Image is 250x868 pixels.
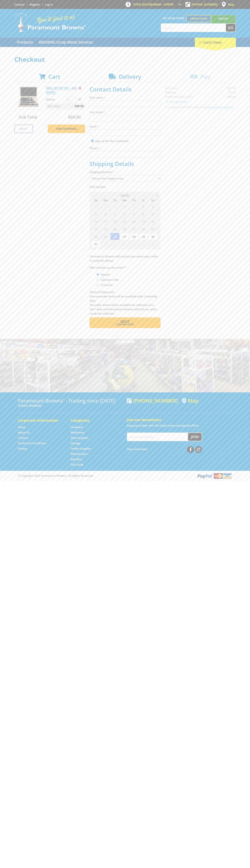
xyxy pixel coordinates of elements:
span: 3 [120,240,129,248]
div: ® Copyright 2025 Paramount Browns'. All Rights Reserved. [14,473,236,479]
span: 31 [91,240,101,248]
label: Shipping Method [90,170,160,174]
label: Phone [90,146,160,150]
span: Set your store [161,15,186,21]
a: Go to the Machinery page [71,431,84,434]
span: Su [91,198,101,203]
span: 4 [129,240,138,248]
span: 8 [139,210,148,218]
input: Your email address [127,433,188,441]
em: Paramount Browns will contact you when your order is ready for pickup [90,255,158,262]
label: Myself [100,271,111,278]
input: Please select who will pick up the order. [97,284,99,286]
span: 20 [120,225,129,233]
a: Go to the Home page [18,425,26,429]
span: 16 [148,218,157,225]
span: $69.00 [75,103,84,109]
span: Next [120,319,129,324]
span: [DATE] [121,194,129,197]
span: Delivery [119,73,141,80]
button: Next Confirm order [90,317,160,328]
a: Gepps Cross [186,15,211,22]
span: 10 [91,218,101,225]
a: DRILL BIT SET 5PC - 3MT METRIC [46,86,77,94]
span: 15 [139,218,148,225]
h3: Paramount Browns' - Trading since [DATE] [18,398,123,403]
select: Please select a shipping method. [90,175,160,182]
a: Go to the Skip Bins page [71,457,82,461]
a: Log in [45,3,53,6]
span: 24 [91,233,101,240]
button: Go [226,24,236,32]
span: OPEN [DATE] [133,3,174,6]
a: Mount [PERSON_NAME] [211,15,236,29]
a: Go to the registration page [30,3,40,6]
p: [STREET_ADDRESS] [18,403,123,408]
span: 7 [129,210,138,218]
label: Last name [90,110,160,114]
span: (1 item) [210,40,221,44]
label: Sign up for the newsletter [95,139,129,143]
span: 6 [120,210,129,218]
span: 29 [139,233,148,240]
div: [PHONE_NUMBER] [127,398,178,403]
span: 17 [91,225,101,233]
span: Confirm order [97,323,153,326]
h5: Corporate Information [18,418,63,423]
a: Remove from cart [79,86,81,90]
h5: Categories [71,418,116,423]
span: 30 [120,203,129,210]
img: DRILL BIT SET 5PC - 3MT METRIC [18,86,39,107]
label: A Courier [100,282,114,288]
span: 29 [110,203,120,210]
a: Go to the Wheelie Bins page [71,452,87,456]
span: 27 [120,233,129,240]
span: 14 [129,218,138,225]
span: 31 [129,203,138,210]
span: 21 [129,225,138,233]
p: Item total: [46,103,85,109]
span: 1 [101,240,110,248]
span: 30 [148,233,157,240]
label: Someone Else [100,277,120,283]
span: 8:00am - 5:00pm [151,3,174,6]
input: Please select who will pick up the order. [97,278,99,281]
span: 13 [120,218,129,225]
span: 27 [91,203,101,210]
span: Fr [139,198,148,203]
h1: Checkout [14,56,236,63]
a: Go to the Timber Supplies page [71,447,91,450]
div: Stay Connected [127,445,202,453]
span: 11 [101,218,110,225]
span: 6 [148,240,157,248]
span: 22 [139,225,148,233]
a: Go to the Privacy page [18,447,27,450]
span: 18 [101,225,110,233]
span: 26 [110,233,120,240]
span: Tu [110,198,120,203]
a: View a map of Gepps Cross location [182,398,199,404]
input: Please select who will pick up the order. [97,273,99,276]
span: Sub Total [19,114,37,120]
input: Please enter your telephone number. [90,151,160,158]
a: Go to the Terms and Conditions page [18,441,46,445]
a: Go to the Products page [14,38,36,47]
span: 2 [148,203,157,210]
input: Please enter your first name. [90,101,160,107]
span: We [120,198,129,203]
span: 28 [129,233,138,240]
label: Pick Up Date [90,185,160,189]
a: Keep Shopping [48,124,85,133]
button: Join [188,433,202,441]
label: First name [90,95,160,100]
a: Go to the Gift Cards page [71,463,83,467]
span: 4 [101,210,110,218]
span: 12 [110,218,120,225]
span: Mo [101,198,110,203]
a: Go to the Hardware page [71,425,83,429]
div: Cart [195,38,236,47]
p: $69.00 [46,97,65,102]
span: 23 [148,225,157,233]
em: Photo ID Required. Non-preorder items will be available after 5 working days Pre-order items will... [90,290,157,315]
img: Paramount Browns' [14,13,86,32]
